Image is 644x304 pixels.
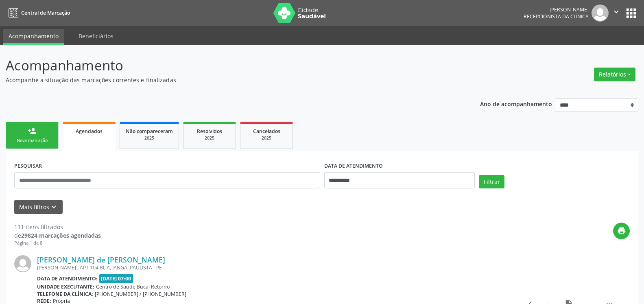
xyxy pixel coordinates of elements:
span: Não compareceram [126,128,173,135]
div: Nova marcação [12,138,52,144]
a: Beneficiários [73,29,119,43]
i: print [617,226,626,235]
div: 111 itens filtrados [14,223,101,231]
i:  [612,7,621,16]
button: Relatórios [594,68,635,81]
b: Telefone da clínica: [37,291,93,297]
div: 2025 [189,135,230,141]
div: person_add [28,127,37,136]
span: [DATE] 07:00 [99,274,133,283]
button:  [609,4,624,22]
b: Data de atendimento: [37,275,98,282]
div: [PERSON_NAME] , APT 104 BL A, JANGA, PAULISTA - PE [37,264,508,271]
label: PESQUISAR [14,160,42,172]
button: Mais filtroskeyboard_arrow_down [14,200,63,214]
p: Acompanhe a situação das marcações correntes e finalizadas [6,76,449,84]
a: Acompanhamento [3,29,64,45]
p: Acompanhamento [6,55,449,76]
div: Página 1 de 8 [14,240,101,247]
strong: 29824 marcações agendadas [21,232,101,239]
span: Agendados [76,128,103,135]
a: Central de Marcação [6,6,70,20]
b: Unidade executante: [37,283,94,290]
span: Cancelados [253,128,280,135]
button: apps [624,6,638,20]
div: 2025 [246,135,287,141]
button: Filtrar [479,175,504,189]
label: DATA DE ATENDIMENTO [324,160,383,172]
div: 2025 [126,135,173,141]
div: [PERSON_NAME] [524,6,589,13]
div: de [14,231,101,240]
span: Centro de Saude Bucal Retorno [96,283,170,290]
button: print [613,223,630,239]
span: [PHONE_NUMBER] / [PHONE_NUMBER] [95,291,186,297]
i: keyboard_arrow_down [49,203,58,212]
img: img [592,4,609,22]
p: Ano de acompanhamento [480,98,552,109]
img: img [14,255,31,272]
span: Resolvidos [197,128,222,135]
a: [PERSON_NAME] de [PERSON_NAME] [37,255,165,264]
span: Central de Marcação [21,9,70,16]
span: Recepcionista da clínica [524,13,589,20]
